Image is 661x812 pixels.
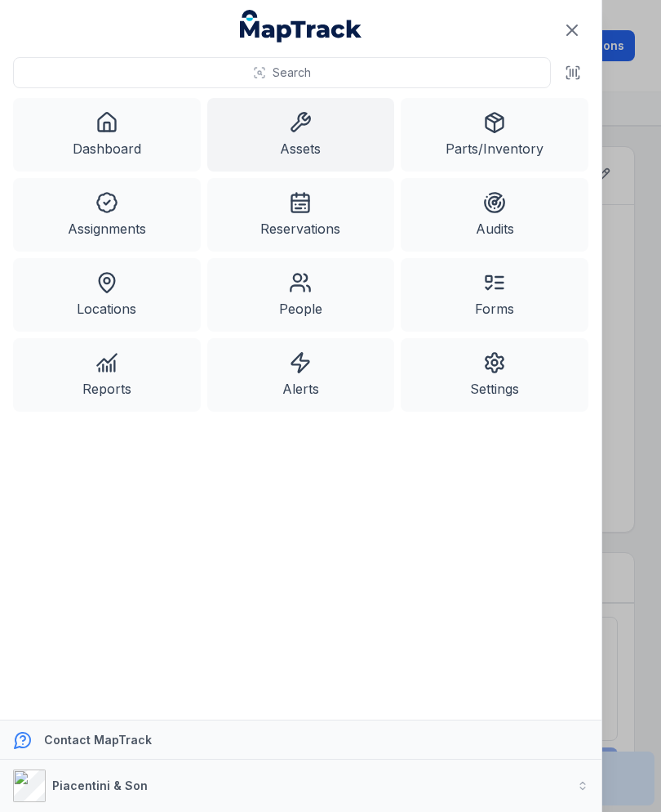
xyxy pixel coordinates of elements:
[401,258,588,332] a: Forms
[13,57,551,88] button: Search
[555,13,589,47] button: Close navigation
[207,258,395,332] a: People
[240,10,362,42] a: MapTrack
[207,338,395,412] a: Alerts
[401,98,588,172] a: Parts/Inventory
[207,98,395,172] a: Assets
[13,338,201,412] a: Reports
[13,98,201,172] a: Dashboard
[207,178,395,252] a: Reservations
[13,258,201,332] a: Locations
[273,65,311,81] span: Search
[401,338,588,412] a: Settings
[401,178,588,252] a: Audits
[52,779,148,792] strong: Piacentini & Son
[44,733,152,747] strong: Contact MapTrack
[13,178,201,252] a: Assignments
